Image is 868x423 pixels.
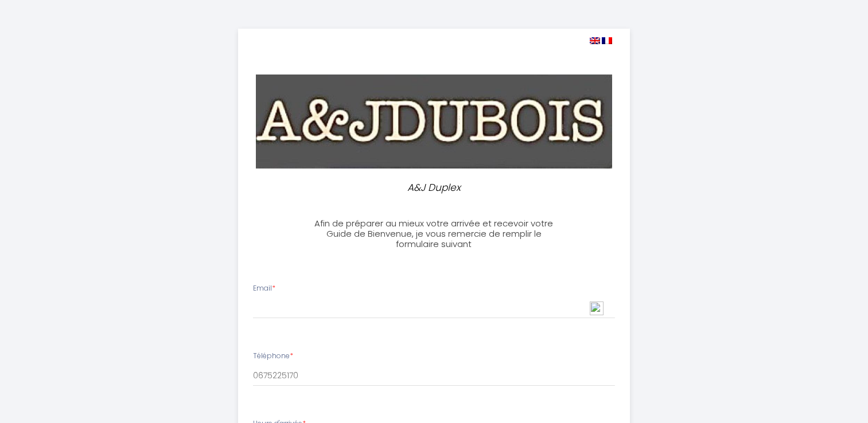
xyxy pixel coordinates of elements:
[253,283,275,294] label: Email
[306,218,562,249] h3: Afin de préparer au mieux votre arrivée et recevoir votre Guide de Bienvenue, je vous remercie de...
[602,37,612,44] img: fr.png
[253,351,293,362] label: Téléphone
[590,37,600,44] img: en.png
[590,301,604,315] img: npw-badge-icon-locked.svg
[312,180,557,195] p: A&J Duplex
